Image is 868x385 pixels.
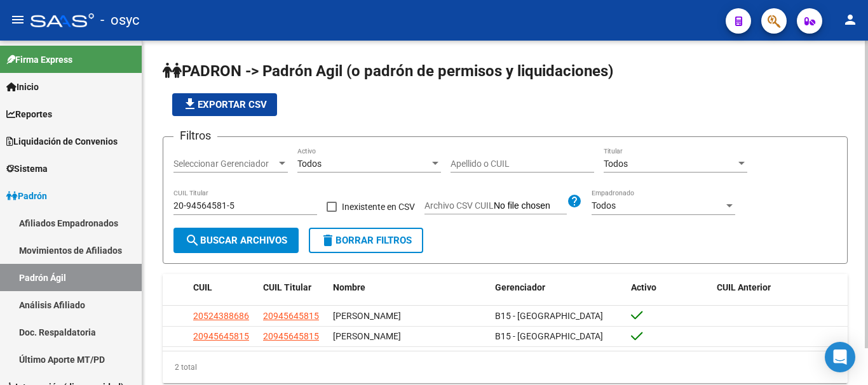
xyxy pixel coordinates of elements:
span: CUIL Anterior [717,282,771,292]
span: - osyc [100,6,140,34]
span: Firma Express [6,53,72,67]
span: Activo [631,282,656,292]
datatable-header-cell: CUIL [188,274,258,301]
h3: Filtros [173,127,217,145]
span: 20524388686 [193,311,249,321]
datatable-header-cell: Activo [626,274,712,301]
span: Liquidación de Convenios [6,134,118,148]
mat-icon: file_download [182,96,198,112]
datatable-header-cell: Nombre [328,274,490,301]
span: Todos [592,200,616,211]
datatable-header-cell: CUIL Anterior [712,274,848,301]
div: Open Intercom Messenger [825,342,855,372]
span: Borrar Filtros [320,235,412,246]
span: B15 - [GEOGRAPHIC_DATA] [495,311,603,321]
span: Inexistente en CSV [342,199,415,214]
datatable-header-cell: CUIL Titular [258,274,328,301]
span: Todos [604,159,628,169]
input: Archivo CSV CUIL [494,200,567,212]
div: 2 total [163,351,848,383]
span: PADRON -> Padrón Agil (o padrón de permisos y liquidaciones) [163,62,613,80]
span: Padrón [6,189,47,203]
span: Nombre [333,282,365,292]
datatable-header-cell: Gerenciador [490,274,627,301]
span: Gerenciador [495,282,545,292]
span: Exportar CSV [182,99,267,110]
mat-icon: person [843,12,858,27]
span: 20945645815 [263,311,319,321]
button: Buscar Archivos [173,228,299,253]
span: Reportes [6,107,52,121]
span: Todos [297,159,322,169]
span: 20945645815 [263,331,319,341]
span: [PERSON_NAME] [333,311,401,321]
span: Inicio [6,80,39,94]
mat-icon: help [567,193,582,209]
button: Borrar Filtros [309,228,423,253]
span: CUIL [193,282,212,292]
span: Buscar Archivos [185,235,287,246]
span: Sistema [6,162,48,176]
span: Archivo CSV CUIL [424,200,494,211]
span: B15 - [GEOGRAPHIC_DATA] [495,331,603,341]
mat-icon: menu [10,12,25,27]
span: [PERSON_NAME] [333,331,401,341]
mat-icon: delete [320,233,336,248]
mat-icon: search [185,233,200,248]
span: Seleccionar Gerenciador [173,159,276,169]
span: CUIL Titular [263,282,311,292]
button: Exportar CSV [172,93,277,116]
span: 20945645815 [193,331,249,341]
